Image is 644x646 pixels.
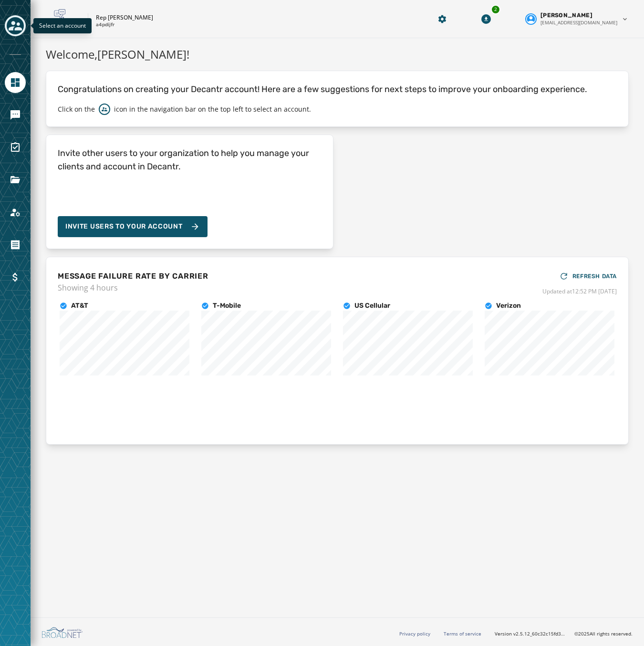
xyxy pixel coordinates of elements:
[540,19,617,26] span: [EMAIL_ADDRESS][DOMAIN_NAME]
[5,104,26,125] a: Navigate to Messaging
[521,8,633,30] button: User settings
[5,137,26,158] a: Navigate to Surveys
[5,234,26,255] a: Navigate to Orders
[96,14,153,21] p: Rep [PERSON_NAME]
[540,11,592,19] span: [PERSON_NAME]
[513,630,567,637] span: v2.5.12_60c32c15fd37978ea97d18c88c1d5e69e1bdb78b
[58,146,322,173] h4: Invite other users to your organization to help you manage your clients and account in Decantr.
[65,222,183,231] span: Invite Users to your account
[39,21,86,30] span: Select an account
[46,46,629,63] h1: Welcome, [PERSON_NAME] !
[559,269,617,284] button: REFRESH DATA
[574,630,633,637] span: © 2025 All rights reserved.
[444,630,481,637] a: Terms of service
[5,15,26,36] button: Toggle account select drawer
[399,630,430,637] a: Privacy policy
[434,10,451,28] button: Manage global settings
[58,271,208,282] h4: MESSAGE FAILURE RATE BY CARRIER
[58,216,208,237] button: Invite Users to your account
[58,83,617,96] p: Congratulations on creating your Decantr account! Here are a few suggestions for next steps to im...
[354,301,390,311] h4: US Cellular
[5,72,26,93] a: Navigate to Home
[96,21,114,29] p: a4pdijfr
[542,288,617,295] span: Updated at 12:52 PM [DATE]
[58,282,208,293] span: Showing 4 hours
[58,104,95,114] p: Click on the
[213,301,241,311] h4: T-Mobile
[5,169,26,190] a: Navigate to Files
[71,301,88,311] h4: AT&T
[572,272,617,280] span: REFRESH DATA
[5,202,26,223] a: Navigate to Account
[478,10,495,28] button: Download Menu
[495,630,567,637] span: Version
[5,267,26,288] a: Navigate to Billing
[491,5,500,14] div: 2
[114,104,311,114] p: icon in the navigation bar on the top left to select an account.
[496,301,521,311] h4: Verizon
